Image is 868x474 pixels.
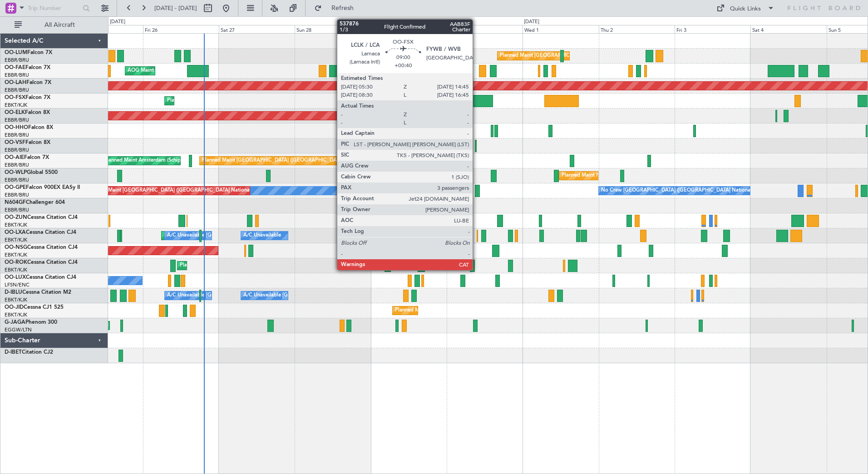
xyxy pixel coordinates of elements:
div: Planned Maint [GEOGRAPHIC_DATA] ([GEOGRAPHIC_DATA]) [202,154,345,168]
a: OO-LUXCessna Citation CJ4 [5,275,76,280]
a: EGGW/LTN [5,326,32,333]
span: G-JAGA [5,320,25,325]
a: EBBR/BRU [5,72,29,79]
a: OO-LXACessna Citation CJ4 [5,230,76,235]
div: No Crew [GEOGRAPHIC_DATA] ([GEOGRAPHIC_DATA] National) [601,184,753,197]
a: D-IBETCitation CJ2 [5,350,53,355]
a: OO-VSFFalcon 8X [5,140,50,145]
div: [DATE] [110,18,125,26]
a: OO-AIEFalcon 7X [5,155,49,160]
a: EBBR/BRU [5,132,29,138]
div: Planned Maint [GEOGRAPHIC_DATA] ([GEOGRAPHIC_DATA] National) [88,184,252,197]
span: OO-NSG [5,245,27,250]
a: EBBR/BRU [5,147,29,153]
div: Mon 29 [371,25,447,33]
a: EBBR/BRU [5,87,29,94]
span: [DATE] - [DATE] [154,4,197,12]
div: A/C Unavailable [GEOGRAPHIC_DATA] ([GEOGRAPHIC_DATA] National) [167,229,336,242]
div: Planned Maint [GEOGRAPHIC_DATA] ([GEOGRAPHIC_DATA] National) [500,49,664,63]
span: OO-JID [5,305,24,310]
a: OO-ROKCessna Citation CJ4 [5,260,78,265]
a: D-IBLUCessna Citation M2 [5,290,71,295]
span: OO-LUX [5,275,26,280]
div: Planned Maint Milan (Linate) [562,169,627,183]
span: OO-WLP [5,170,27,175]
div: AOG Maint [US_STATE] ([GEOGRAPHIC_DATA]) [128,64,237,78]
div: Planned Maint Kortrijk-[GEOGRAPHIC_DATA] [395,304,501,317]
a: OO-JIDCessna CJ1 525 [5,305,64,310]
a: EBKT/KJK [5,237,27,243]
a: EBBR/BRU [5,162,29,168]
span: OO-GPE [5,185,26,190]
span: OO-FAE [5,65,25,70]
div: Planned Maint Kortrijk-[GEOGRAPHIC_DATA] [180,259,286,272]
span: OO-LUM [5,50,27,55]
div: Sat 4 [750,25,826,33]
a: OO-GPEFalcon 900EX EASy II [5,185,80,190]
span: OO-AIE [5,155,24,160]
span: N604GF [5,200,26,205]
div: [DATE] [524,18,539,26]
div: Wed 1 [523,25,598,33]
a: EBBR/BRU [5,192,29,198]
a: EBBR/BRU [5,177,29,183]
a: OO-FAEFalcon 7X [5,65,50,70]
a: EBKT/KJK [5,311,27,318]
button: Quick Links [712,1,779,15]
button: All Aircraft [10,18,99,32]
a: OO-LAHFalcon 7X [5,80,51,85]
a: OO-ZUNCessna Citation CJ4 [5,215,78,220]
span: OO-LAH [5,80,26,85]
a: OO-ELKFalcon 8X [5,110,50,115]
span: Refresh [324,5,362,11]
div: Sun 28 [295,25,370,33]
a: OO-LUMFalcon 7X [5,50,52,55]
span: OO-ZUN [5,215,27,220]
a: G-JAGAPhenom 300 [5,320,57,325]
span: All Aircraft [24,22,96,28]
span: OO-LXA [5,230,26,235]
div: A/C Unavailable [243,229,281,242]
div: A/C Unavailable [GEOGRAPHIC_DATA] ([GEOGRAPHIC_DATA] National) [167,289,336,302]
span: OO-ELK [5,110,25,115]
a: OO-FSXFalcon 7X [5,95,50,100]
div: Fri 3 [675,25,750,33]
a: LFSN/ENC [5,281,30,288]
span: OO-HHO [5,125,28,130]
a: EBBR/BRU [5,117,29,123]
span: D-IBET [5,350,22,355]
div: Unplanned Maint Amsterdam (Schiphol) [98,154,189,168]
a: EBBR/BRU [5,207,29,213]
div: Tue 30 [447,25,523,33]
a: EBKT/KJK [5,252,27,258]
span: OO-VSF [5,140,25,145]
a: EBKT/KJK [5,296,27,303]
div: Owner Melsbroek Air Base [386,49,448,63]
span: OO-ROK [5,260,27,265]
div: A/C Unavailable [GEOGRAPHIC_DATA]-[GEOGRAPHIC_DATA] [243,289,388,302]
div: Owner Melsbroek Air Base [386,64,448,78]
a: EBKT/KJK [5,222,27,228]
a: EBKT/KJK [5,267,27,273]
span: OO-FSX [5,95,25,100]
div: Sat 27 [219,25,295,33]
a: EBBR/BRU [5,57,29,64]
a: OO-HHOFalcon 8X [5,125,53,130]
a: OO-NSGCessna Citation CJ4 [5,245,78,250]
div: Quick Links [730,5,761,14]
div: Planned Maint Kortrijk-[GEOGRAPHIC_DATA] [167,94,273,108]
span: D-IBLU [5,290,22,295]
button: Refresh [310,1,365,15]
a: OO-WLPGlobal 5500 [5,170,58,175]
a: EBKT/KJK [5,102,27,109]
div: Fri 26 [143,25,219,33]
a: N604GFChallenger 604 [5,200,65,205]
input: Trip Number [28,1,80,15]
div: Thu 2 [599,25,675,33]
